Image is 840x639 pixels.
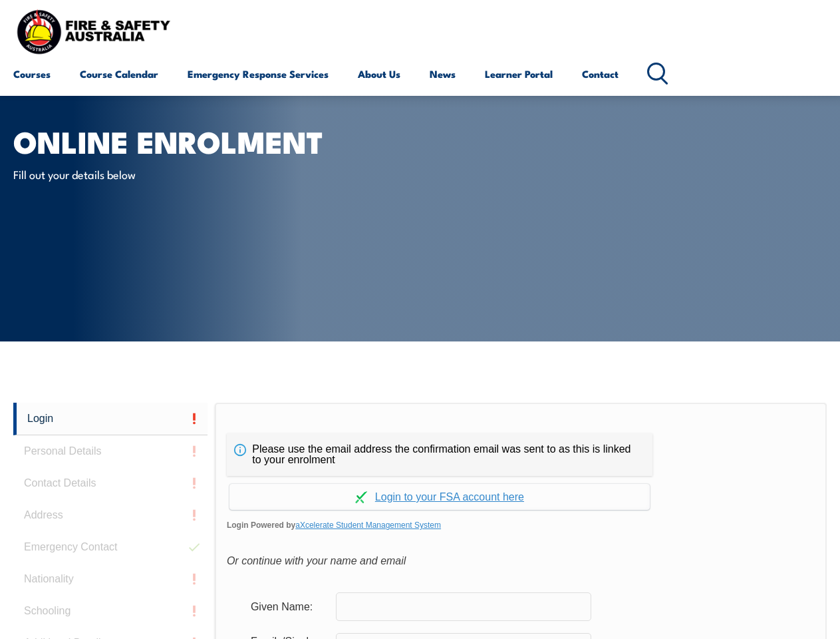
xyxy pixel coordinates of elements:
a: Login [13,403,208,435]
a: Courses [13,58,51,90]
h1: Online Enrolment [13,128,342,154]
a: Emergency Response Services [188,58,329,90]
div: Or continue with your name and email [227,551,815,571]
div: Please use the email address the confirmation email was sent to as this is linked to your enrolment [227,433,652,476]
a: Contact [582,58,619,90]
a: aXcelerate Student Management System [295,521,441,530]
div: Given Name: [240,594,336,619]
img: Log in withaxcelerate [355,491,367,503]
span: Login Powered by [227,515,815,535]
a: Learner Portal [485,58,553,90]
a: Course Calendar [80,58,158,90]
a: News [430,58,456,90]
a: About Us [358,58,400,90]
p: Fill out your details below [13,166,256,182]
